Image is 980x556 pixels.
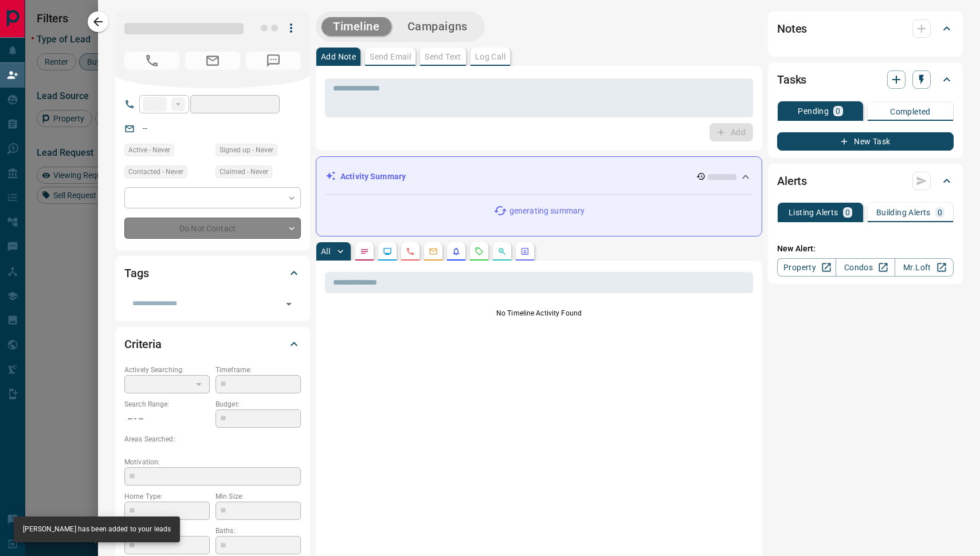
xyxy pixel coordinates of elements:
[845,208,850,216] p: 0
[246,52,301,70] span: No Number
[360,247,369,256] svg: Notes
[281,296,297,312] button: Open
[836,107,840,115] p: 0
[124,399,210,409] p: Search Range:
[219,166,268,178] span: Claimed - Never
[215,365,301,375] p: Timeframe:
[215,399,301,409] p: Budget:
[836,258,895,277] a: Condos
[124,335,162,353] h2: Criteria
[777,19,807,38] h2: Notes
[777,258,836,277] a: Property
[143,124,147,133] a: --
[396,17,479,36] button: Campaigns
[429,247,438,256] svg: Emails
[326,166,752,187] div: Activity Summary
[124,457,301,467] p: Motivation:
[321,247,330,255] p: All
[124,264,148,282] h2: Tags
[124,365,210,375] p: Actively Searching:
[777,172,807,190] h2: Alerts
[798,107,829,115] p: Pending
[777,15,954,42] div: Notes
[124,434,301,444] p: Areas Searched:
[322,17,391,36] button: Timeline
[789,208,838,216] p: Listing Alerts
[340,171,406,183] p: Activity Summary
[777,243,954,255] p: New Alert:
[777,132,954,151] button: New Task
[497,247,507,256] svg: Opportunities
[185,52,240,70] span: No Email
[452,247,461,256] svg: Listing Alerts
[321,53,356,61] p: Add Note
[124,330,301,358] div: Criteria
[520,247,530,256] svg: Agent Actions
[475,247,484,256] svg: Requests
[777,66,954,93] div: Tasks
[777,70,806,89] h2: Tasks
[124,491,210,502] p: Home Type:
[406,247,415,256] svg: Calls
[509,205,585,217] p: generating summary
[895,258,954,277] a: Mr.Loft
[325,308,753,318] p: No Timeline Activity Found
[383,247,392,256] svg: Lead Browsing Activity
[215,491,301,502] p: Min Size:
[124,218,301,239] div: Do Not Contact
[23,520,171,539] div: [PERSON_NAME] has been added to your leads
[124,52,179,70] span: No Number
[124,409,210,428] p: -- - --
[777,167,954,195] div: Alerts
[890,108,931,116] p: Completed
[938,208,942,216] p: 0
[876,208,931,216] p: Building Alerts
[128,144,170,156] span: Active - Never
[128,166,183,178] span: Contacted - Never
[124,259,301,287] div: Tags
[219,144,273,156] span: Signed up - Never
[215,526,301,536] p: Baths:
